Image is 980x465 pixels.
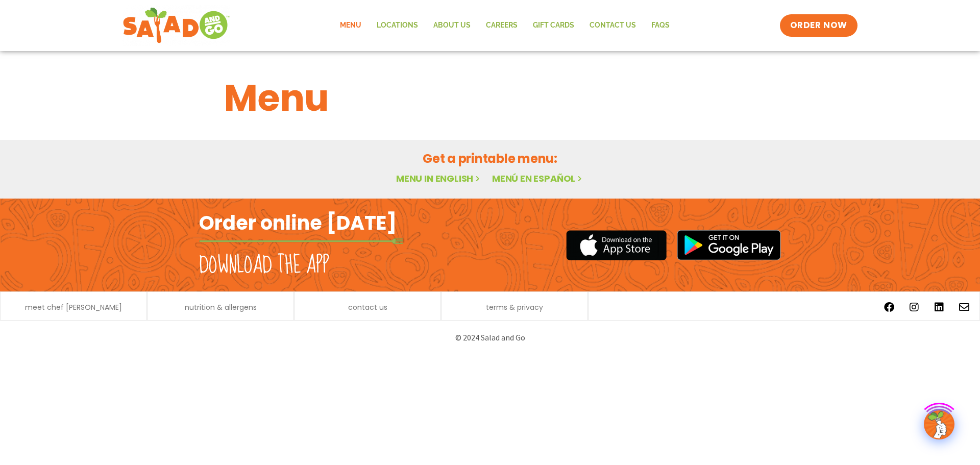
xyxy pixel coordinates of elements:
h2: Get a printable menu: [224,150,756,167]
h2: Download the app [199,251,329,280]
span: ORDER NOW [790,19,847,32]
a: FAQs [644,14,677,37]
a: Careers [478,14,525,37]
a: Menu in English [396,172,482,185]
a: GIFT CARDS [525,14,582,37]
a: nutrition & allergens [185,304,257,311]
img: google_play [677,230,781,260]
a: Locations [369,14,426,37]
nav: Menu [332,14,677,37]
a: Menu [332,14,369,37]
a: contact us [348,304,387,311]
img: appstore [566,229,667,262]
p: © 2024 Salad and Go [204,331,776,345]
a: ORDER NOW [780,14,857,37]
a: Contact Us [582,14,644,37]
a: Menú en español [492,172,584,185]
h1: Menu [224,70,756,126]
a: About Us [426,14,478,37]
img: new-SAG-logo-768×292 [122,5,230,46]
a: meet chef [PERSON_NAME] [25,304,122,311]
img: fork [199,238,403,244]
a: terms & privacy [486,304,543,311]
h2: Order online [DATE] [199,210,397,235]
